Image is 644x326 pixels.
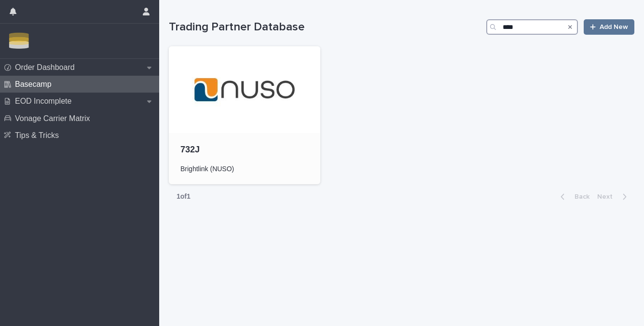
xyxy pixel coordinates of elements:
button: Next [593,192,634,201]
span: Next [597,193,618,200]
p: EOD Incomplete [11,96,79,106]
p: Tips & Tricks [11,131,67,140]
p: 1 of 1 [169,184,198,209]
h1: Trading Partner Database [169,20,482,34]
p: Vonage Carrier Matrix [11,114,98,123]
input: Search [486,19,578,35]
p: 732J [180,145,309,155]
a: 732JBrightlink (NUSO) [169,46,320,184]
p: Order Dashboard [11,63,82,72]
span: Add New [600,24,628,30]
img: Zbn3osBRTqmJoOucoKu4 [8,31,30,51]
p: Basecamp [11,80,59,89]
span: Back [569,193,589,200]
span: Brightlink (NUSO) [180,165,234,173]
button: Back [553,192,593,201]
a: Add New [584,19,634,35]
